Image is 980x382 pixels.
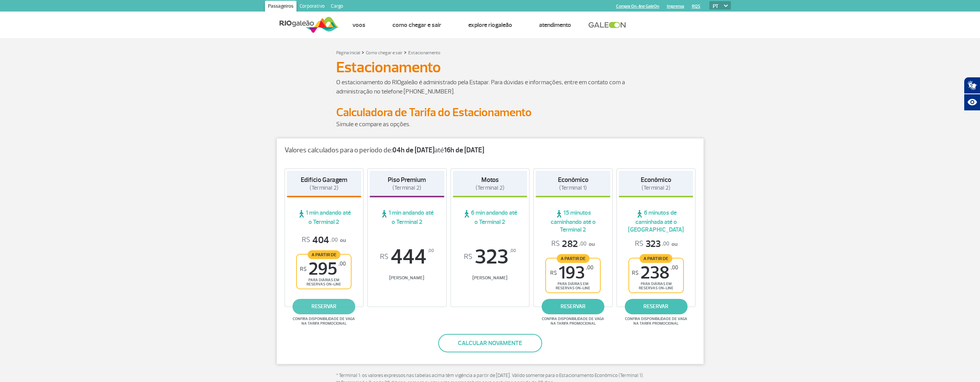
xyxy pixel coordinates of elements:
p: Simule e compare as opções. [336,120,644,129]
span: [PERSON_NAME] [370,275,444,281]
span: 295 [300,260,346,278]
strong: Piso Premium [388,176,426,184]
a: Como chegar e sair [366,50,402,56]
a: > [362,48,364,57]
span: A partir de [640,254,672,263]
span: 6 min andando até o Terminal 2 [453,209,528,226]
button: Calcular novamente [438,334,542,352]
span: Confira disponibilidade de vaga na tarifa promocional [291,317,356,326]
span: 282 [551,238,586,250]
span: para diárias em reservas on-line [636,282,677,290]
a: Compra On-line GaleOn [616,4,659,9]
a: Voos [352,21,365,29]
button: Abrir recursos assistivos. [964,94,980,111]
a: Atendimento [539,21,571,29]
a: reservar [293,299,355,314]
strong: 16h de [DATE] [444,146,484,155]
span: Confira disponibilidade de vaga na tarifa promocional [541,317,605,326]
a: Como chegar e sair [392,21,441,29]
span: Confira disponibilidade de vaga na tarifa promocional [624,317,689,326]
p: ou [551,238,595,250]
strong: Econômico [558,176,588,184]
span: 15 minutos caminhando até o Terminal 2 [536,209,610,234]
span: 238 [632,264,678,282]
a: reservar [625,299,687,314]
span: A partir de [557,254,590,263]
a: Estacionamento [408,50,441,56]
span: (Terminal 2) [310,184,338,192]
a: > [404,48,407,57]
strong: Motos [481,176,499,184]
span: 323 [635,238,669,250]
span: 444 [370,247,444,267]
a: Passageiros [265,1,297,13]
p: Valores calculados para o período de: até [285,146,696,155]
span: [PERSON_NAME] [453,275,528,281]
p: ou [635,238,677,250]
span: (Terminal 1) [559,184,587,192]
sup: ,00 [428,247,434,255]
strong: Econômico [641,176,671,184]
sup: R$ [464,253,472,261]
sup: ,00 [510,247,516,255]
sup: ,00 [586,264,593,271]
h1: Estacionamento [336,61,644,74]
strong: 04h de [DATE] [392,146,434,155]
sup: R$ [380,253,389,261]
sup: ,00 [338,260,346,267]
sup: R$ [632,270,638,276]
span: 404 [302,234,338,246]
sup: R$ [550,270,557,276]
span: A partir de [308,250,340,259]
span: 323 [453,247,528,267]
sup: ,00 [671,264,678,271]
span: (Terminal 2) [476,184,504,192]
span: 1 min andando até o Terminal 2 [287,209,362,226]
a: reservar [542,299,605,314]
a: Corporativo [297,1,328,13]
p: ou [302,234,346,246]
a: Imprensa [667,4,684,9]
div: Plugin de acessibilidade da Hand Talk. [964,77,980,111]
a: Cargo [328,1,346,13]
p: O estacionamento do RIOgaleão é administrado pela Estapar. Para dúvidas e informações, entre em c... [336,78,644,96]
span: para diárias em reservas on-line [303,278,344,287]
a: Página Inicial [336,50,360,56]
a: RQS [692,4,700,9]
span: (Terminal 2) [642,184,670,192]
span: (Terminal 2) [392,184,421,192]
a: Explore RIOgaleão [468,21,512,29]
sup: R$ [300,266,307,272]
span: para diárias em reservas on-line [553,282,593,290]
span: 193 [550,264,593,282]
button: Abrir tradutor de língua de sinais. [964,77,980,94]
strong: Edifício Garagem [301,176,347,184]
span: 6 minutos de caminhada até o [GEOGRAPHIC_DATA] [619,209,694,234]
h2: Calculadora de Tarifa do Estacionamento [336,105,644,120]
span: 1 min andando até o Terminal 2 [370,209,444,226]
